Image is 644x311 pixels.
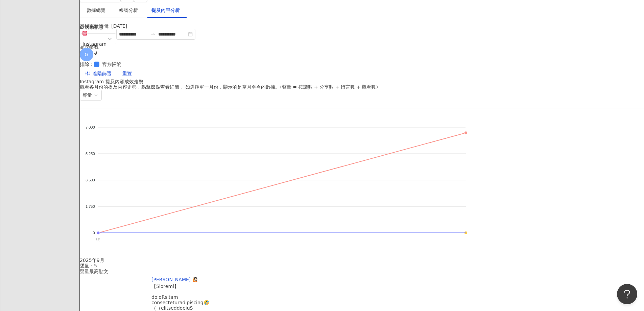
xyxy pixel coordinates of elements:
tspan: 1,750 [86,204,95,208]
div: 數據總覽 [87,6,105,14]
tspan: 8月 [96,238,101,242]
tspan: 0 [93,231,95,235]
div: Instagram 提及內容成效走勢 [80,79,644,84]
span: to [150,31,156,37]
span: G [85,51,89,58]
button: 重置 [117,68,137,79]
span: 活動訊息 [85,24,103,30]
span: 重置 [122,68,132,79]
div: 2025年9月 [80,258,644,263]
span: 聲量 [82,90,99,100]
div: 提及內容分析 [151,6,180,14]
span: swap-right [150,31,156,37]
div: Instagram [82,39,106,49]
span: 進階篩選 [93,68,112,79]
tspan: 7,000 [86,125,95,129]
a: [PERSON_NAME] 🙋🏻 [151,277,198,282]
div: 觀看各月份的提及內容走勢，點擊節點查看細節 。如選擇單一月份，顯示的是當月至今的數據。(聲量 = 按讚數 + 分享數 + 留言數 + 觀看數) [80,84,644,90]
tspan: 3,500 [86,178,95,182]
div: 聲量最高貼文 [80,269,413,274]
span: down [80,55,85,60]
tspan: 5,250 [86,152,95,156]
div: 品牌帳號 ( 7 / 7 ) [80,44,644,55]
iframe: Help Scout Beacon - Open [617,284,637,304]
div: 聲量：5 [80,263,644,268]
div: 帳號分析 [119,6,138,14]
button: 進階篩選 [80,68,117,79]
div: 最後更新時間: [DATE] [80,23,644,29]
span: 官方帳號 [99,61,124,68]
label: 排除 ： [80,62,94,67]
